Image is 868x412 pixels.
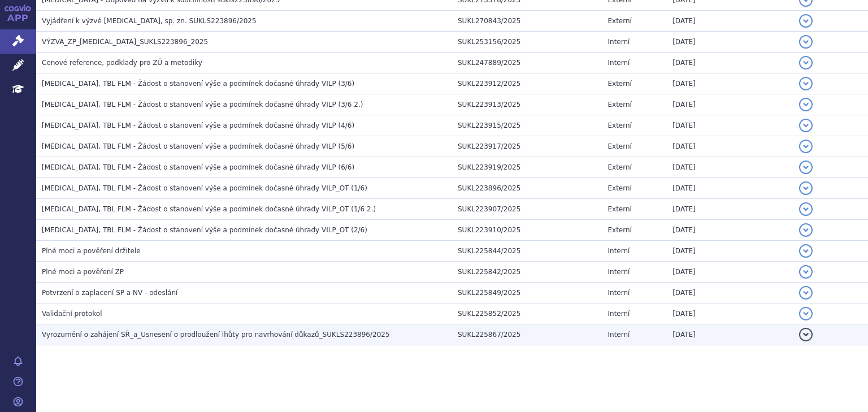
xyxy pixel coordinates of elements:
[42,184,367,192] span: LYNPARZA, TBL FLM - Žádost o stanovení výše a podmínek dočasné úhrady VILP_OT (1/6)
[452,53,602,73] td: SUKL247889/2025
[799,14,813,28] button: detail
[607,122,631,129] span: Externí
[42,163,354,171] span: LYNPARZA, TBL FLM - Žádost o stanovení výše a podmínek dočasné úhrady VILP (6/6)
[452,73,602,94] td: SUKL223912/2025
[452,115,602,136] td: SUKL223915/2025
[452,136,602,157] td: SUKL223917/2025
[607,101,631,109] span: Externí
[799,77,813,90] button: detail
[42,122,354,129] span: LYNPARZA, TBL FLM - Žádost o stanovení výše a podmínek dočasné úhrady VILP (4/6)
[607,226,631,234] span: Externí
[667,303,793,324] td: [DATE]
[452,11,602,32] td: SUKL270843/2025
[452,303,602,324] td: SUKL225852/2025
[452,199,602,220] td: SUKL223907/2025
[799,223,813,237] button: detail
[452,94,602,115] td: SUKL223913/2025
[452,283,602,303] td: SUKL225849/2025
[42,80,354,88] span: LYNPARZA, TBL FLM - Žádost o stanovení výše a podmínek dočasné úhrady VILP (3/6)
[452,32,602,53] td: SUKL253156/2025
[452,262,602,283] td: SUKL225842/2025
[799,286,813,300] button: detail
[667,94,793,115] td: [DATE]
[42,38,208,46] span: VÝZVA_ZP_LYNPARZA_SUKLS223896_2025
[799,307,813,320] button: detail
[667,53,793,73] td: [DATE]
[667,178,793,199] td: [DATE]
[42,101,363,109] span: LYNPARZA, TBL FLM - Žádost o stanovení výše a podmínek dočasné úhrady VILP (3/6 2.)
[607,80,631,88] span: Externí
[667,115,793,136] td: [DATE]
[42,310,102,318] span: Validační protokol
[607,310,630,318] span: Interní
[799,140,813,153] button: detail
[607,38,630,46] span: Interní
[667,157,793,178] td: [DATE]
[607,247,630,255] span: Interní
[607,59,630,67] span: Interní
[42,226,367,234] span: LYNPARZA, TBL FLM - Žádost o stanovení výše a podmínek dočasné úhrady VILP_OT (2/6)
[667,283,793,303] td: [DATE]
[667,241,793,262] td: [DATE]
[799,119,813,132] button: detail
[452,220,602,241] td: SUKL223910/2025
[452,241,602,262] td: SUKL225844/2025
[607,142,631,150] span: Externí
[42,247,141,255] span: Plné moci a pověření držitele
[452,324,602,345] td: SUKL225867/2025
[667,262,793,283] td: [DATE]
[667,220,793,241] td: [DATE]
[42,17,257,25] span: Vyjádření k výzvě LYNPARZA, sp. zn. SUKLS223896/2025
[42,205,376,213] span: LYNPARZA, TBL FLM - Žádost o stanovení výše a podmínek dočasné úhrady VILP_OT (1/6 2.)
[42,289,177,297] span: Potvrzení o zaplacení SP a NV - odeslání
[799,244,813,258] button: detail
[42,268,124,276] span: Plné moci a pověření ZP
[607,331,630,339] span: Interní
[799,161,813,174] button: detail
[452,157,602,178] td: SUKL223919/2025
[799,35,813,49] button: detail
[607,205,631,213] span: Externí
[452,178,602,199] td: SUKL223896/2025
[799,265,813,279] button: detail
[42,331,390,339] span: Vyrozumění o zahájení SŘ_a_Usnesení o prodloužení lhůty pro navrhování důkazů_SUKLS223896/2025
[667,73,793,94] td: [DATE]
[799,181,813,195] button: detail
[667,32,793,53] td: [DATE]
[607,289,630,297] span: Interní
[42,142,354,150] span: LYNPARZA, TBL FLM - Žádost o stanovení výše a podmínek dočasné úhrady VILP (5/6)
[607,268,630,276] span: Interní
[667,136,793,157] td: [DATE]
[42,59,202,67] span: Cenové reference, podklady pro ZÚ a metodiky
[799,56,813,70] button: detail
[607,163,631,171] span: Externí
[607,17,631,25] span: Externí
[667,199,793,220] td: [DATE]
[667,324,793,345] td: [DATE]
[799,328,813,341] button: detail
[799,202,813,216] button: detail
[799,98,813,111] button: detail
[607,184,631,192] span: Externí
[667,11,793,32] td: [DATE]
